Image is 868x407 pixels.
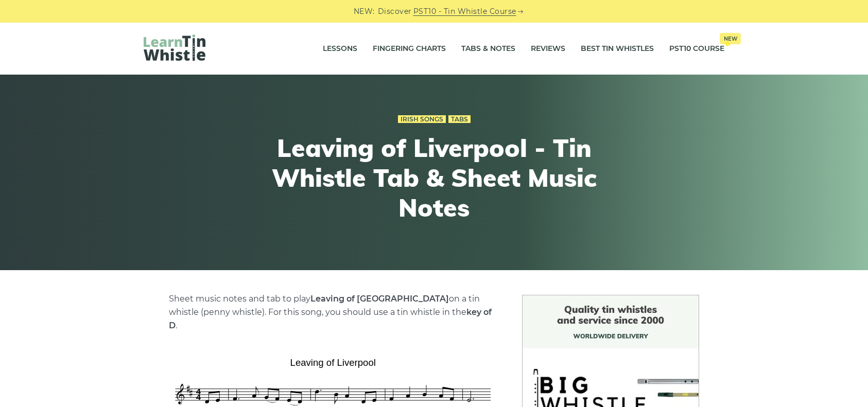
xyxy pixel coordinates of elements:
a: Tabs & Notes [461,36,515,62]
a: Lessons [323,36,357,62]
strong: Leaving of [GEOGRAPHIC_DATA] [310,294,449,304]
img: LearnTinWhistle.com [144,34,205,61]
span: New [720,33,741,44]
a: Irish Songs [398,115,446,123]
a: Best Tin Whistles [581,36,654,62]
a: Fingering Charts [373,36,446,62]
a: Tabs [448,115,471,123]
h1: Leaving of Liverpool - Tin Whistle Tab & Sheet Music Notes [245,133,623,222]
a: PST10 CourseNew [669,36,724,62]
p: Sheet music notes and tab to play on a tin whistle (penny whistle). For this song, you should use... [169,292,497,332]
a: Reviews [531,36,565,62]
